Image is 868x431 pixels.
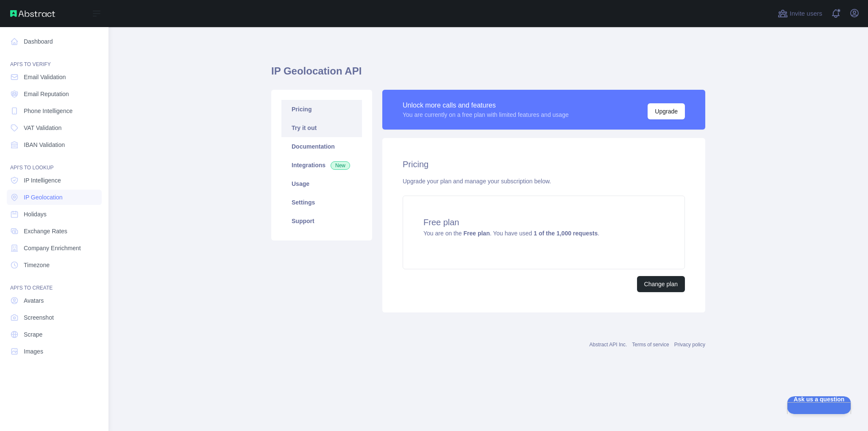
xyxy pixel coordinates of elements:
h1: IP Geolocation API [271,64,705,85]
a: Phone Intelligence [7,103,102,119]
div: API'S TO CREATE [7,274,102,291]
a: Support [281,212,362,230]
div: Upgrade your plan and manage your subscription below. [403,177,685,185]
a: Pricing [281,100,362,119]
a: Documentation [281,137,362,156]
span: Email Reputation [24,90,69,98]
div: API'S TO LOOKUP [7,154,102,171]
a: IBAN Validation [7,137,102,152]
span: VAT Validation [24,124,61,132]
a: Exchange Rates [7,224,102,239]
a: Scrape [7,327,102,342]
button: Change plan [637,276,685,292]
span: Exchange Rates [24,227,67,235]
a: IP Intelligence [7,173,102,188]
button: Upgrade [648,103,685,119]
a: Terms of service [632,342,669,348]
a: Usage [281,174,362,193]
a: Avatars [7,293,102,308]
a: Integrations New [281,156,362,174]
h4: Free plan [423,216,664,228]
a: Email Reputation [7,86,102,102]
div: API'S TO VERIFY [7,51,102,68]
span: Company Enrichment [24,244,81,252]
span: Invite users [790,9,822,19]
span: Email Validation [24,73,66,81]
a: Settings [281,193,362,212]
h2: Pricing [403,158,685,170]
span: Phone Intelligence [24,107,72,115]
span: New [331,161,350,170]
span: IP Geolocation [24,193,63,202]
a: VAT Validation [7,120,102,135]
strong: 1 of the 1,000 requests [534,230,598,237]
span: IBAN Validation [24,141,65,149]
a: Abstract API Inc. [590,342,627,348]
span: Images [24,347,43,356]
span: Timezone [24,261,50,269]
img: Abstract API [10,10,55,17]
div: Unlock more calls and features [403,100,569,111]
div: You are currently on a free plan with limited features and usage [403,111,569,119]
span: Avatars [24,296,44,305]
span: You are on the . You have used . [423,230,599,237]
span: Screenshot [24,313,54,322]
iframe: Help Scout Beacon - Open [787,396,851,414]
a: IP Geolocation [7,190,102,205]
a: Timezone [7,257,102,273]
a: Company Enrichment [7,240,102,256]
a: Holidays [7,207,102,222]
a: Dashboard [7,34,102,49]
a: Screenshot [7,310,102,325]
span: IP Intelligence [24,176,61,185]
button: Invite users [776,7,824,20]
a: Images [7,344,102,359]
strong: Free plan [463,230,490,237]
span: Scrape [24,330,42,339]
a: Try it out [281,119,362,137]
a: Privacy policy [674,342,705,348]
span: Holidays [24,210,47,218]
a: Email Validation [7,69,102,85]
